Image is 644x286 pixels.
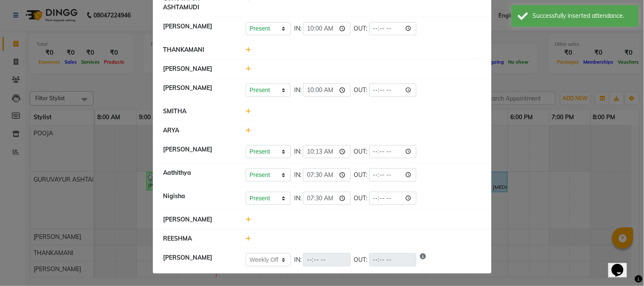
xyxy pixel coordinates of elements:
span: OUT: [354,86,368,95]
span: IN: [294,147,301,156]
i: Show reason [420,253,426,266]
div: [PERSON_NAME] [157,84,240,97]
iframe: chat widget [608,252,636,278]
div: [PERSON_NAME] [157,253,240,266]
div: SMITHA [157,107,240,116]
div: [PERSON_NAME] [157,64,240,73]
span: OUT: [354,24,368,33]
div: REESHMA [157,234,240,243]
div: [PERSON_NAME] [157,145,240,158]
div: [PERSON_NAME] [157,215,240,224]
span: OUT: [354,255,368,264]
div: [PERSON_NAME] [157,22,240,35]
span: OUT: [354,171,368,179]
span: IN: [294,86,301,95]
div: Successfully inserted attendance. [533,11,633,20]
span: OUT: [354,147,368,156]
span: IN: [294,194,301,203]
div: Nigisha [157,192,240,205]
span: IN: [294,255,301,264]
div: ARYA [157,126,240,135]
div: Aathithya [157,168,240,182]
span: OUT: [354,194,368,203]
span: IN: [294,24,301,33]
span: IN: [294,171,301,179]
div: THANKAMANI [157,45,240,54]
